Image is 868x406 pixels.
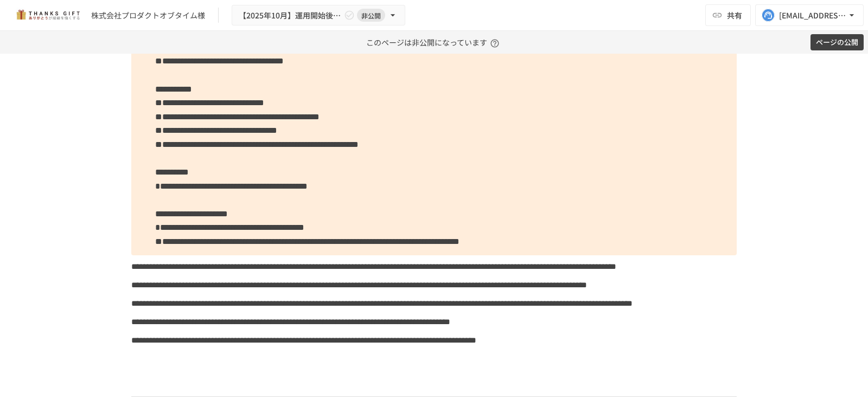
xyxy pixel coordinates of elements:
[727,9,742,21] span: 共有
[755,4,864,26] button: [EMAIL_ADDRESS][DOMAIN_NAME]
[366,31,502,54] p: このページは非公開になっています
[239,9,342,22] span: 【2025年10月】運用開始後振り返りミーティング
[357,10,385,21] span: 非公開
[91,10,205,21] div: 株式会社プロダクトオブタイム様
[232,5,405,26] button: 【2025年10月】運用開始後振り返りミーティング非公開
[13,7,82,24] img: mMP1OxWUAhQbsRWCurg7vIHe5HqDpP7qZo7fRoNLXQh
[810,34,864,51] button: ページの公開
[779,9,846,22] div: [EMAIL_ADDRESS][DOMAIN_NAME]
[705,4,751,26] button: 共有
